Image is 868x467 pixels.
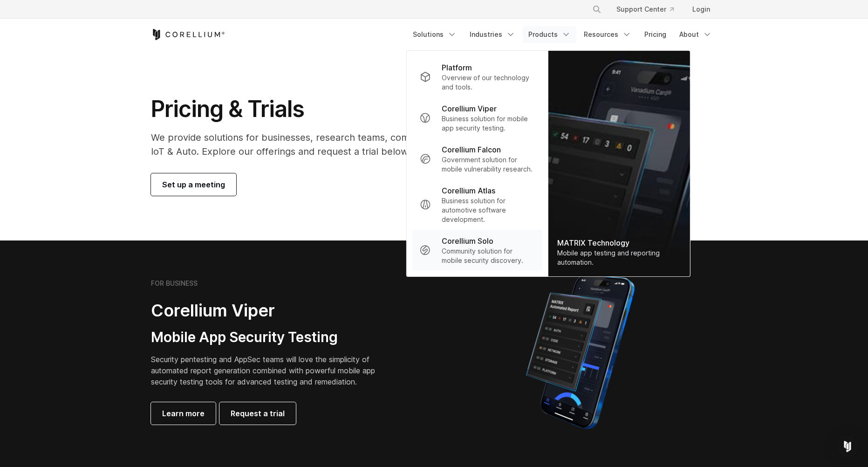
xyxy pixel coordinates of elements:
[151,95,522,123] h1: Pricing & Trials
[442,144,501,155] p: Corellium Falcon
[407,26,718,43] div: Navigation Menu
[162,408,205,419] span: Learn more
[548,51,690,276] a: MATRIX Technology Mobile app testing and reporting automation.
[442,155,534,174] p: Government solution for mobile vulnerability research.
[685,1,718,18] a: Login
[151,329,390,346] h3: Mobile App Security Testing
[412,230,542,271] a: Corellium Solo Community solution for mobile security discovery.
[442,247,534,265] p: Community solution for mobile security discovery.
[412,97,542,138] a: Corellium Viper Business solution for mobile app security testing.
[412,56,542,97] a: Platform Overview of our technology and tools.
[578,26,637,43] a: Resources
[442,235,493,247] p: Corellium Solo
[407,26,462,43] a: Solutions
[151,29,225,40] a: Corellium Home
[442,62,472,73] p: Platform
[581,1,718,18] div: Navigation Menu
[510,270,650,433] img: Corellium MATRIX automated report on iPhone showing app vulnerability test results across securit...
[442,114,534,133] p: Business solution for mobile app security testing.
[609,1,681,18] a: Support Center
[557,237,680,248] div: MATRIX Technology
[442,185,495,196] p: Corellium Atlas
[442,196,534,224] p: Business solution for automotive software development.
[151,402,216,425] a: Learn more
[162,179,225,190] span: Set up a meeting
[231,408,285,419] span: Request a trial
[219,402,296,425] a: Request a trial
[548,51,690,276] img: Matrix_WebNav_1x
[442,73,534,92] p: Overview of our technology and tools.
[836,435,859,458] div: Open Intercom Messenger
[674,26,718,43] a: About
[412,138,542,179] a: Corellium Falcon Government solution for mobile vulnerability research.
[464,26,521,43] a: Industries
[588,1,605,18] button: Search
[442,103,497,114] p: Corellium Viper
[523,26,576,43] a: Products
[151,354,390,387] p: Security pentesting and AppSec teams will love the simplicity of automated report generation comb...
[151,279,198,288] h6: FOR BUSINESS
[412,179,542,230] a: Corellium Atlas Business solution for automotive software development.
[151,130,522,158] p: We provide solutions for businesses, research teams, community individuals, and IoT & Auto. Explo...
[151,173,236,196] a: Set up a meeting
[639,26,672,43] a: Pricing
[557,248,680,267] div: Mobile app testing and reporting automation.
[151,300,390,321] h2: Corellium Viper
